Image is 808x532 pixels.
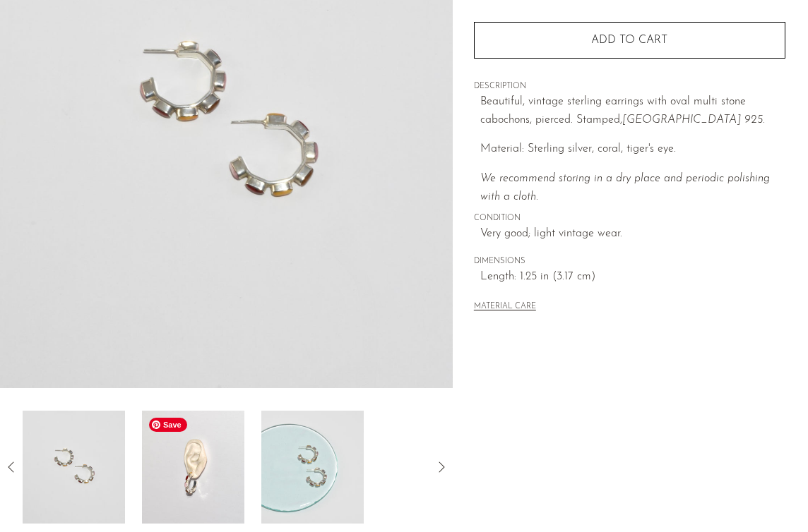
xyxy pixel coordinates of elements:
[474,22,785,59] button: Add to cart
[474,255,785,268] span: DIMENSIONS
[142,411,244,524] img: Multi Stone Hoop Earrings
[474,212,785,225] span: CONDITION
[23,411,125,524] img: Multi Stone Hoop Earrings
[480,173,770,202] i: We recommend storing in a dry place and periodic polishing with a cloth.
[480,93,785,129] p: Beautiful, vintage sterling earrings with oval multi stone cabochons, pierced. Stamped,
[261,411,364,524] img: Multi Stone Hoop Earrings
[480,268,785,286] span: Length: 1.25 in (3.17 cm)
[474,302,536,313] button: MATERIAL CARE
[480,225,785,243] span: Very good; light vintage wear.
[149,418,187,432] span: Save
[622,114,765,126] em: [GEOGRAPHIC_DATA] 925.
[480,140,785,159] p: Material: Sterling silver, coral, tiger's eye.
[474,80,785,93] span: DESCRIPTION
[591,35,667,46] span: Add to cart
